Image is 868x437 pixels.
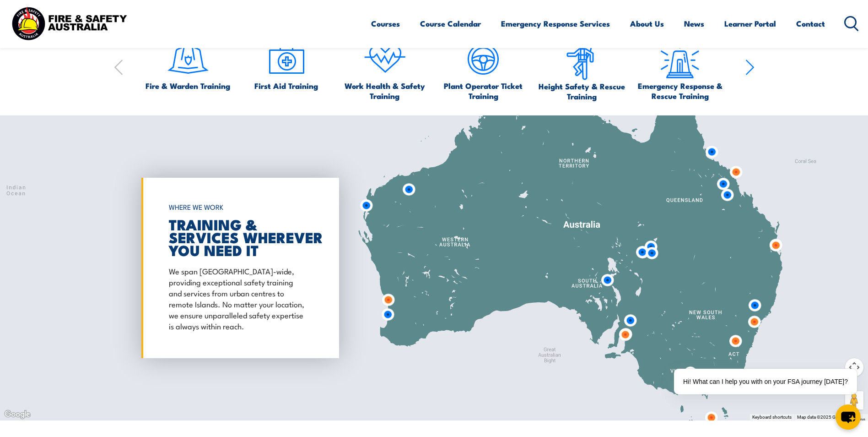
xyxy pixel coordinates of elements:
[537,38,626,101] a: Height Safety & Rescue Training
[2,409,32,421] a: Click to see this area on Google Maps
[796,11,825,36] a: Contact
[371,11,400,36] a: Courses
[724,11,776,36] a: Learner Portal
[797,415,847,420] span: Map data ©2025 Google
[438,81,528,101] span: Plant Operator Ticket Training
[167,38,210,81] img: icon-1
[169,199,307,215] h6: WHERE WE WORK
[265,38,308,81] img: icon-2
[845,358,863,377] button: Map camera controls
[845,391,863,410] button: Drag Pegman onto the map to open Street View
[684,11,704,36] a: News
[635,81,725,101] span: Emergency Response & Rescue Training
[836,404,861,430] button: chat-button
[146,81,230,91] span: Fire & Warden Training
[2,409,32,421] img: Google
[169,265,307,331] p: We span [GEOGRAPHIC_DATA]-wide, providing exceptional safety training and services from urban cen...
[630,11,664,36] a: About Us
[501,11,610,36] a: Emergency Response Services
[560,38,603,81] img: icon-6
[438,38,528,101] a: Plant Operator Ticket Training
[254,38,318,91] a: First Aid Training
[169,218,307,256] h2: TRAINING & SERVICES WHEREVER YOU NEED IT
[658,38,701,81] img: Emergency Response Icon
[462,38,505,81] img: icon-5
[254,81,318,91] span: First Aid Training
[674,369,857,394] div: Hi! What can I help you with on your FSA journey [DATE]?
[363,38,406,81] img: icon-4
[340,38,430,101] a: Work Health & Safety Training
[537,81,626,101] span: Height Safety & Rescue Training
[340,81,430,101] span: Work Health & Safety Training
[752,414,792,421] button: Keyboard shortcuts
[146,38,230,91] a: Fire & Warden Training
[635,38,725,101] a: Emergency Response & Rescue Training
[420,11,481,36] a: Course Calendar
